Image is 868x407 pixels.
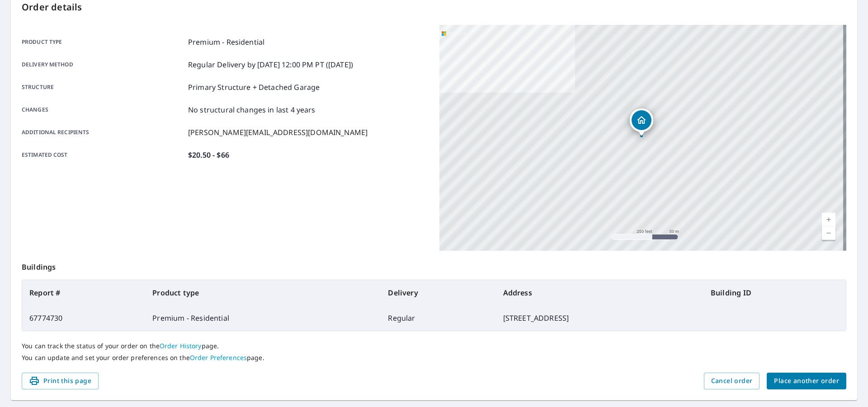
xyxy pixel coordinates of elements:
[496,305,703,331] td: [STREET_ADDRESS]
[188,104,316,115] p: No structural changes in last 4 years
[22,104,184,115] p: Changes
[22,373,99,389] button: Print this page
[22,251,846,280] p: Buildings
[822,213,835,226] a: Current Level 17, Zoom In
[22,342,846,350] p: You can track the status of your order on the page.
[190,353,247,362] a: Order Preferences
[22,150,184,160] p: Estimated cost
[704,373,760,389] button: Cancel order
[381,305,495,331] td: Regular
[188,127,368,138] p: [PERSON_NAME][EMAIL_ADDRESS][DOMAIN_NAME]
[188,37,264,47] p: Premium - Residential
[22,127,184,138] p: Additional recipients
[188,82,320,93] p: Primary Structure + Detached Garage
[29,375,91,387] span: Print this page
[160,342,202,350] a: Order History
[188,150,229,160] p: $20.50 - $66
[22,82,184,93] p: Structure
[822,226,835,240] a: Current Level 17, Zoom Out
[188,59,353,70] p: Regular Delivery by [DATE] 12:00 PM PT ([DATE])
[22,59,184,70] p: Delivery method
[711,375,753,387] span: Cancel order
[767,373,846,389] button: Place another order
[496,280,703,305] th: Address
[22,305,145,331] td: 67774730
[774,375,839,387] span: Place another order
[22,280,145,305] th: Report #
[22,37,184,47] p: Product type
[145,280,381,305] th: Product type
[22,354,846,362] p: You can update and set your order preferences on the page.
[703,280,846,305] th: Building ID
[630,108,653,136] div: Dropped pin, building 1, Residential property, 114 Middle Ave Saratoga Springs, NY 12866
[145,305,381,331] td: Premium - Residential
[381,280,495,305] th: Delivery
[22,0,846,14] p: Order details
